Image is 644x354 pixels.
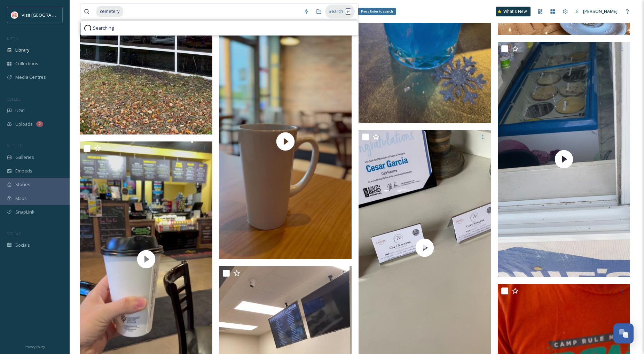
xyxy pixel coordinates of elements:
span: WIDGETS [7,143,23,148]
span: MEDIA [7,36,19,41]
div: Press Enter to search [358,8,396,15]
span: [PERSON_NAME] [583,8,618,14]
span: SnapLink [15,209,34,215]
a: Privacy Policy [25,342,45,351]
span: COLLECT [7,97,22,102]
div: 2 [36,121,43,127]
img: vsbm-stackedMISH_CMYKlogo2017.jpg [11,11,18,18]
a: What's New [496,7,531,16]
span: Galleries [15,154,34,161]
span: Uploads [15,121,33,128]
button: Open Chat [613,323,634,344]
span: Searching [93,25,114,31]
span: Media Centres [15,74,46,80]
span: Maps [15,195,27,202]
a: [PERSON_NAME] [572,5,621,18]
span: cemetery [96,6,123,16]
span: SOCIALS [7,231,21,236]
div: Search [325,5,355,18]
img: thumbnail [219,24,352,259]
span: Embeds [15,168,32,174]
span: Socials [15,242,30,248]
span: Collections [15,60,38,67]
img: thumbnail [498,42,630,277]
span: Stories [15,181,30,188]
span: UGC [15,107,25,114]
span: Visit [GEOGRAPHIC_DATA] [22,11,76,18]
span: Privacy Policy [25,345,45,349]
span: Library [15,47,29,53]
